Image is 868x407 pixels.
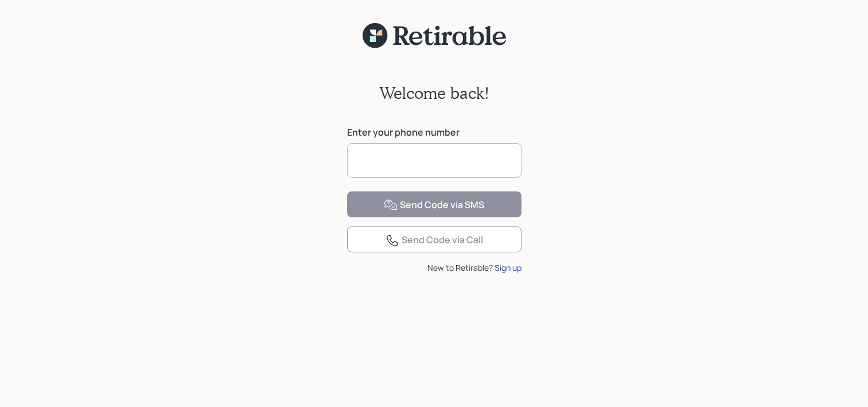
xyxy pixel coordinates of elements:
div: Sign up [495,262,521,274]
div: Send Code via SMS [384,198,484,212]
div: Send Code via Call [386,233,483,247]
label: Enter your phone number [347,126,521,139]
button: Send Code via SMS [347,191,521,217]
h2: Welcome back! [379,83,489,103]
button: Send Code via Call [347,226,521,252]
div: New to Retirable? [347,262,521,274]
